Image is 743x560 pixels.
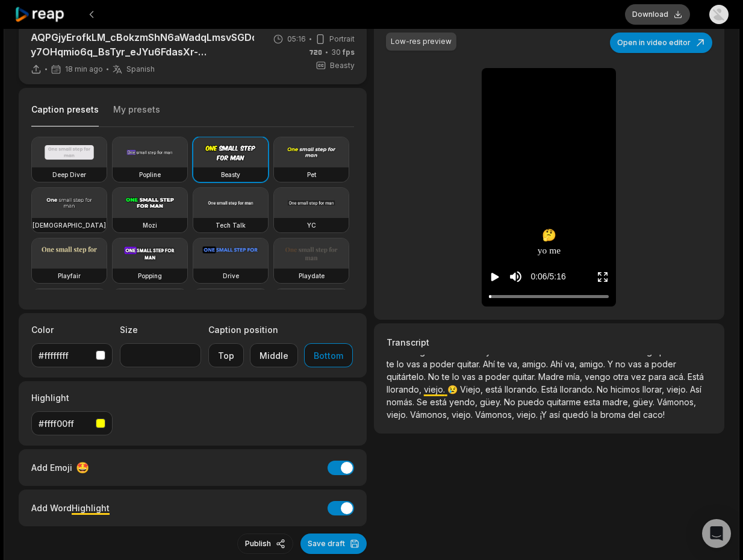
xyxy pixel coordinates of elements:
span: te [497,359,508,369]
span: quitarme [547,397,583,407]
span: Vámonos, [475,409,517,420]
span: Está [688,372,704,382]
span: Add Emoji [31,461,72,474]
span: quitar. [457,359,483,369]
div: 🤔 [538,226,561,244]
span: Está [541,384,560,394]
span: nomás. [387,397,417,407]
span: 18 min ago [65,64,103,74]
span: Se [417,397,430,407]
span: no [615,359,628,369]
div: Add Word [31,500,110,516]
button: Enter Fullscreen [597,266,609,288]
p: 🤔 🤔 🍽️ 😈 😈 🧙‍♂️ 🧙‍♂️ ❓ ❓ 🤷‍♂️ 🤷‍♂️ 🚩 🍽️ 🔥 🔥 💥 ⚡️ ⚡️ ⚔️ 🚫 🚫 🕵️‍♂️ 💰 💰 🍽️ ⚡️ ⚡️ 😂 💇‍♂️ 🚫 😢 [387,355,712,431]
span: No [597,384,611,394]
h3: Playfair [58,271,81,281]
span: llorando. [505,384,541,394]
span: a [478,372,485,382]
span: Vámonos, [410,409,452,420]
span: vas [462,372,478,382]
span: la [591,409,600,420]
span: lo [452,372,462,382]
button: Middle [250,343,298,367]
span: amigo. [579,359,608,369]
p: AQPGjyErofkLM_cBokzmShN6aWadqLmsvSGDd2zAzAv-y7OHqmio6q_BsTyr_eJYu6FdasXr-DZZ3tcFrjjOE_Plv-1Rbk_tO... [31,30,254,59]
span: lo [397,359,406,369]
span: 30 [331,47,355,58]
span: quitártelo. [387,372,428,382]
span: vengo [585,372,613,382]
h3: Drive [223,271,239,281]
div: #ffffffff [39,349,91,362]
span: Viejo, [460,384,485,394]
span: llorar, [642,384,667,394]
label: Highlight [31,391,113,404]
button: Top [208,343,244,367]
div: Open Intercom Messenger [702,519,731,548]
span: amigo. [522,359,550,369]
button: #ffffffff [31,343,113,367]
div: 0:06 / 5:16 [530,270,565,283]
span: Madre [538,372,567,382]
span: del [628,409,643,420]
span: va, [565,359,579,369]
span: quitar. [512,372,538,382]
span: Ahí [483,359,497,369]
button: Mute sound [508,269,523,284]
span: quedó [562,409,591,420]
span: broma [600,409,628,420]
span: mía, [567,372,585,382]
label: Size [120,323,201,336]
span: Así [690,384,701,394]
div: #ffff00ff [39,417,91,430]
h3: Popline [139,170,161,179]
button: Bottom [304,343,353,367]
h3: Playdate [299,271,325,281]
button: Download [625,4,690,25]
div: Low-res preview [391,36,452,47]
span: viejo. [387,409,410,420]
h3: Tech Talk [216,220,246,230]
span: vas [406,359,423,369]
span: No [504,397,518,407]
span: hicimos [611,384,642,394]
span: otra [613,372,631,382]
button: Play video [489,266,501,288]
span: poder [430,359,457,369]
h3: Deep Diver [52,170,86,179]
label: Color [31,323,113,336]
h3: Beasty [221,170,240,179]
span: viejo. [452,409,475,420]
span: poder [485,372,512,382]
span: poder [651,359,676,369]
span: te [387,359,397,369]
span: caco! [643,409,665,420]
span: Vámonos, [657,397,696,407]
button: Open in video editor [610,33,712,53]
span: yendo, [449,397,480,407]
span: fps [343,48,355,57]
span: ¡Y [540,409,549,420]
span: a [423,359,430,369]
button: Publish [237,534,293,554]
button: Caption presets [31,104,99,127]
span: va, [508,359,522,369]
span: viejo. [667,384,690,394]
span: Spanish [126,64,155,74]
span: está [485,384,505,394]
span: llorando. [560,384,597,394]
label: Caption position [208,323,353,336]
span: madre, [603,397,633,407]
span: Y [608,359,615,369]
span: a [644,359,651,369]
h3: YC [307,220,316,230]
span: 05:16 [287,34,306,45]
h3: Transcript [387,336,712,349]
span: está [430,397,449,407]
span: vez [631,372,648,382]
span: güey. [633,397,657,407]
span: Portrait [329,34,355,45]
h3: [DEMOGRAPHIC_DATA] [33,220,106,230]
span: así [549,409,562,420]
span: llorando, [387,384,424,394]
